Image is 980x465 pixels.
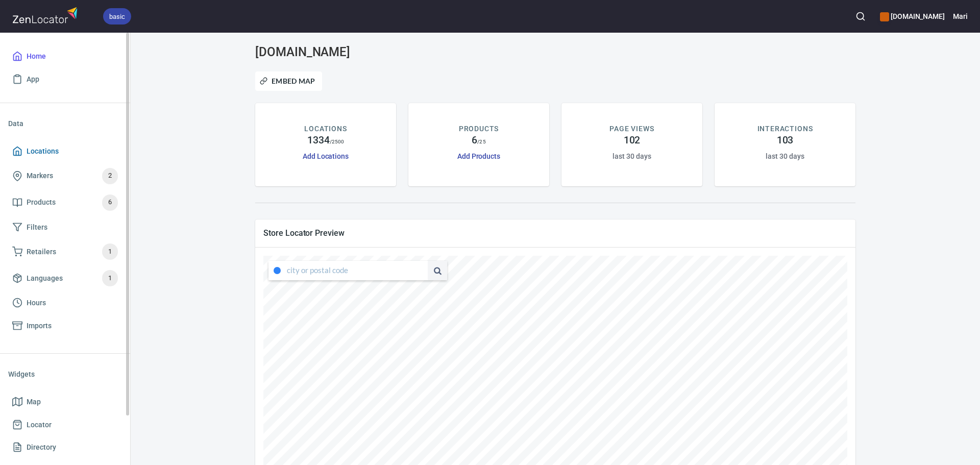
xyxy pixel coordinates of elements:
[8,265,122,291] a: Languages1
[27,221,47,234] span: Filters
[8,189,122,216] a: Products6
[8,45,122,68] a: Home
[953,5,968,28] button: Mari
[263,228,847,238] span: Store Locator Preview
[609,124,654,134] p: PAGE VIEWS
[103,11,131,22] span: basic
[255,71,322,91] button: Embed Map
[8,314,122,337] a: Imports
[8,436,122,459] a: Directory
[849,5,872,28] button: Search
[8,111,122,136] li: Data
[27,169,53,182] span: Markers
[27,145,59,158] span: Locations
[262,75,315,87] span: Embed Map
[27,297,46,309] span: Hours
[8,68,122,91] a: App
[8,390,122,413] a: Map
[953,11,968,22] h6: Mari
[27,396,41,408] span: Map
[102,170,118,182] span: 2
[777,134,794,146] h4: 103
[612,151,651,162] h6: last 30 days
[27,246,56,258] span: Retailers
[27,196,56,209] span: Products
[8,238,122,265] a: Retailers1
[27,272,63,285] span: Languages
[8,216,122,239] a: Filters
[880,5,945,28] div: Manage your apps
[880,11,945,22] h6: [DOMAIN_NAME]
[27,441,56,454] span: Directory
[624,134,641,146] h4: 102
[330,138,345,145] p: / 2500
[8,413,122,436] a: Locator
[12,4,81,26] img: zenlocator
[457,152,500,160] a: Add Products
[27,73,39,86] span: App
[102,273,118,284] span: 1
[472,134,477,146] h4: 6
[287,261,428,280] input: city or postal code
[307,134,330,146] h4: 1334
[459,124,499,134] p: PRODUCTS
[303,152,349,160] a: Add Locations
[757,124,813,134] p: INTERACTIONS
[8,291,122,314] a: Hours
[766,151,804,162] h6: last 30 days
[8,140,122,163] a: Locations
[102,197,118,208] span: 6
[8,163,122,189] a: Markers2
[103,8,131,25] div: basic
[27,50,46,63] span: Home
[27,419,52,431] span: Locator
[477,138,485,145] p: / 25
[880,12,889,21] button: color-CE600E
[27,320,52,332] span: Imports
[8,362,122,386] li: Widgets
[304,124,347,134] p: LOCATIONS
[102,246,118,258] span: 1
[255,45,447,59] h3: [DOMAIN_NAME]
